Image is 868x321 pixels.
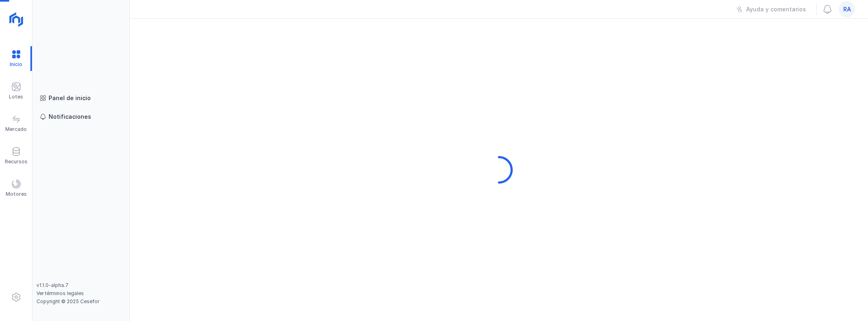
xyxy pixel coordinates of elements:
span: ra [843,5,851,13]
a: Notificaciones [36,109,125,124]
a: Panel de inicio [36,91,125,105]
img: logoRight.svg [6,9,26,30]
a: Ver términos legales [36,290,84,296]
div: v1.1.0-alpha.7 [36,282,125,289]
div: Copyright © 2025 Cesefor [36,298,125,305]
div: Motores [6,191,27,197]
div: Recursos [5,158,28,165]
button: Ayuda y comentarios [731,2,811,16]
div: Notificaciones [49,113,91,121]
div: Lotes [9,94,23,100]
div: Panel de inicio [49,94,91,102]
div: Ayuda y comentarios [746,5,806,13]
div: Mercado [5,126,27,133]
